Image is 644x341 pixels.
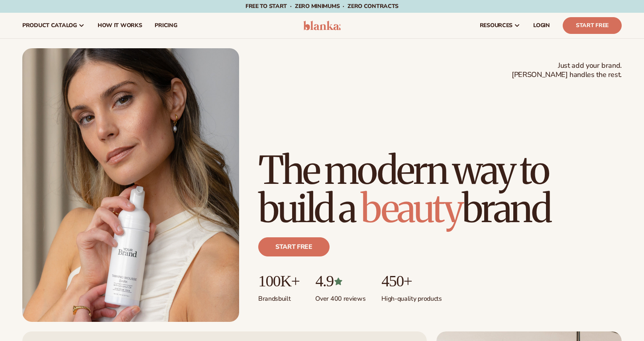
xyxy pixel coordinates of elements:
[155,22,177,29] span: pricing
[91,13,149,38] a: How It Works
[258,290,299,303] p: Brands built
[258,237,330,256] a: Start free
[361,185,462,233] span: beauty
[512,61,622,80] span: Just add your brand. [PERSON_NAME] handles the rest.
[258,151,622,228] h1: The modern way to build a brand
[533,22,550,29] span: LOGIN
[148,13,183,38] a: pricing
[381,290,442,303] p: High-quality products
[527,13,556,38] a: LOGIN
[315,272,365,290] p: 4.9
[258,272,299,290] p: 100K+
[245,2,399,10] span: Free to start · ZERO minimums · ZERO contracts
[98,22,142,29] span: How It Works
[480,22,512,29] span: resources
[563,17,622,34] a: Start Free
[315,290,365,303] p: Over 400 reviews
[16,13,91,38] a: product catalog
[381,272,442,290] p: 450+
[22,22,77,29] span: product catalog
[22,48,239,322] img: Female holding tanning mousse.
[473,13,527,38] a: resources
[303,21,341,30] img: logo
